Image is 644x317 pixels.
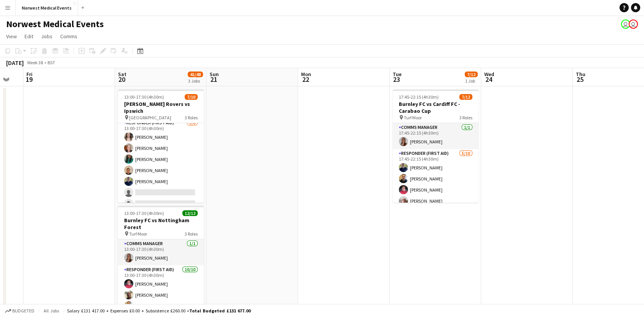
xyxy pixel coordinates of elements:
[6,18,104,30] h1: Norwest Medical Events
[6,59,24,67] div: [DATE]
[3,31,20,41] a: View
[4,307,36,315] button: Budgeted
[6,33,17,40] span: View
[60,33,77,40] span: Comms
[629,20,638,29] app-user-avatar: Rory Murphy
[57,31,80,41] a: Comms
[621,20,630,29] app-user-avatar: Rory Murphy
[48,60,55,65] div: BST
[189,308,251,314] span: Total Budgeted £131 677.00
[25,33,33,40] span: Edit
[38,31,56,41] a: Jobs
[25,60,44,65] span: Week 38
[67,308,251,314] div: Salary £131 417.00 + Expenses £0.00 + Subsistence £260.00 =
[42,308,61,314] span: All jobs
[21,31,36,41] a: Edit
[41,33,52,40] span: Jobs
[16,0,78,15] button: Norwest Medical Events
[12,308,34,314] span: Budgeted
